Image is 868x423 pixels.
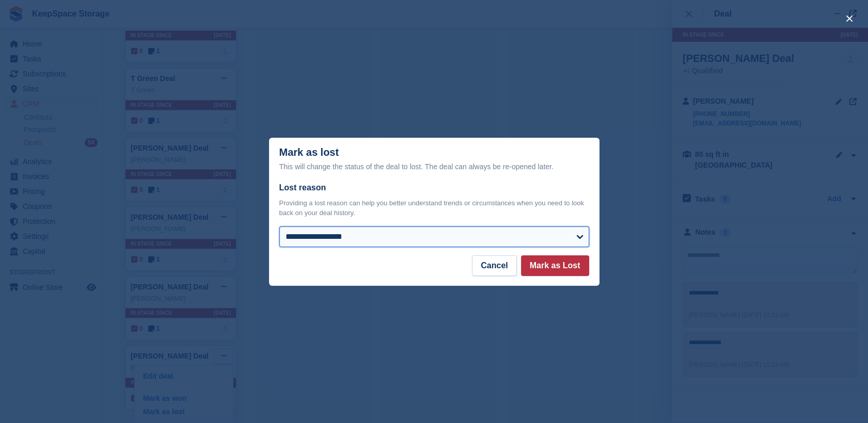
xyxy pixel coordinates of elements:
div: Mark as lost [279,147,589,173]
p: Providing a lost reason can help you better understand trends or circumstances when you need to l... [279,198,589,218]
div: This will change the status of the deal to lost. The deal can always be re-opened later. [279,160,589,173]
button: Mark as Lost [521,255,589,276]
button: Cancel [472,255,516,276]
button: close [841,10,858,27]
label: Lost reason [279,182,589,194]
